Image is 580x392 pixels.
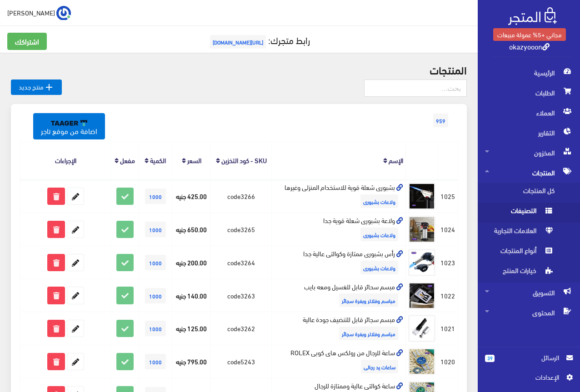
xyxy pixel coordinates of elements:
[478,143,580,163] a: المخزون
[271,345,405,378] td: ساعة للرجال من رولكس هاى كوبى ROLEX
[56,6,71,20] img: ...
[210,35,266,49] span: [URL][DOMAIN_NAME]
[271,279,405,312] td: مبسم سحائر قابل للغسيل ومعه بايب
[478,83,580,103] a: الطلبات
[408,315,435,342] img: mbsm-sgayr-kabl-lltndyf-god-aaaly.jpg
[485,355,495,362] span: 39
[433,114,448,127] span: 959
[478,123,580,143] a: التقارير
[364,79,467,97] input: بحث...
[211,345,272,378] td: code5243
[408,216,435,243] img: olaaa-bshbor-shaal-koy-gda.jpg
[172,345,211,378] td: 795.00 جنيه
[11,64,467,75] h2: المنتجات
[478,103,580,123] a: العملاء
[7,5,71,20] a: ... [PERSON_NAME]
[172,312,211,345] td: 125.00 جنيه
[509,40,550,53] a: okazyooon
[145,255,166,270] span: 1000
[172,213,211,246] td: 650.00 جنيه
[145,288,166,303] span: 1000
[502,352,559,362] span: الرسائل
[172,179,211,213] td: 425.00 جنيه
[478,163,580,183] a: المنتجات
[485,143,573,163] span: المخزون
[485,283,573,303] span: التسويق
[478,183,580,203] a: كل المنتجات
[492,372,559,382] span: اﻹعدادات
[150,154,166,166] a: الكمية
[485,223,554,243] span: العلامات التجارية
[485,352,573,372] a: 39 الرسائل
[11,79,62,95] a: منتج جديد
[271,246,405,279] td: رأس بشبورى ممتازة وكوالتى عالية جدا
[485,243,554,263] span: أنواع المنتجات
[438,179,458,213] td: 1025
[485,303,573,323] span: المحتوى
[51,120,87,126] img: taager-logo-original.svg
[408,183,435,210] img: bshbor-shaal-koy-llastkhdam-almnzl-oghyrha.jpg
[145,222,166,237] span: 1000
[172,279,211,312] td: 140.00 جنيه
[145,189,166,204] span: 1000
[44,82,55,93] i: 
[339,327,398,340] span: مباسم وفلاتر وبفرة سجائر
[485,83,573,103] span: الطلبات
[360,194,398,208] span: ولاعات بشبورى
[485,203,554,223] span: التصنيفات
[208,31,310,48] a: رابط متجرك:[URL][DOMAIN_NAME]
[438,279,458,312] td: 1022
[360,261,398,274] span: ولاعات بشبورى
[271,213,405,246] td: ولاعة بشبورى شعلة قوية جدا
[485,63,573,83] span: الرئيسية
[33,113,105,139] a: اضافة من موقع تاجر
[408,348,435,375] img: saaa-llrgal-mn-rolks-ha-kob-rolex.jpg
[211,179,272,213] td: code3266
[478,243,580,263] a: أنواع المنتجات
[485,372,573,387] a: اﻹعدادات
[478,203,580,223] a: التصنيفات
[485,123,573,143] span: التقارير
[408,282,435,309] img: mbsm-shayr-kabl-llghsyl-omaah-bayb.jpg
[120,154,135,166] a: مفعل
[145,321,166,336] span: 1000
[221,154,267,166] a: SKU - كود التخزين
[172,246,211,279] td: 200.00 جنيه
[187,154,201,166] a: السعر
[478,303,580,323] a: المحتوى
[478,63,580,83] a: الرئيسية
[7,33,47,50] a: اشتراكك
[438,246,458,279] td: 1023
[485,163,573,183] span: المنتجات
[485,263,554,283] span: خيارات المنتج
[211,213,272,246] td: code3265
[339,293,398,307] span: مباسم وفلاتر وبفرة سجائر
[360,228,398,241] span: ولاعات بشبورى
[485,183,554,203] span: كل المنتجات
[478,223,580,243] a: العلامات التجارية
[438,312,458,345] td: 1021
[211,246,272,279] td: code3264
[211,312,272,345] td: code3262
[408,249,435,276] img: ras-bshbor-mmtaz-okoalt-aaaly-gda.jpg
[20,142,111,179] th: الإجراءات
[7,7,55,18] span: [PERSON_NAME]
[493,28,566,41] a: مجاني +5% عمولة مبيعات
[145,354,166,369] span: 1000
[438,345,458,378] td: 1020
[438,213,458,246] td: 1024
[478,263,580,283] a: خيارات المنتج
[211,279,272,312] td: code3263
[271,179,405,213] td: بشبورى شعلة قوية للاستخدام المنزلى وغيرها
[361,360,398,373] span: ساعات يد رجالى
[389,154,403,166] a: الإسم
[485,103,573,123] span: العملاء
[271,312,405,345] td: مبسم سجائر قابل للتنضيف جودة عالية
[508,7,557,25] img: .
